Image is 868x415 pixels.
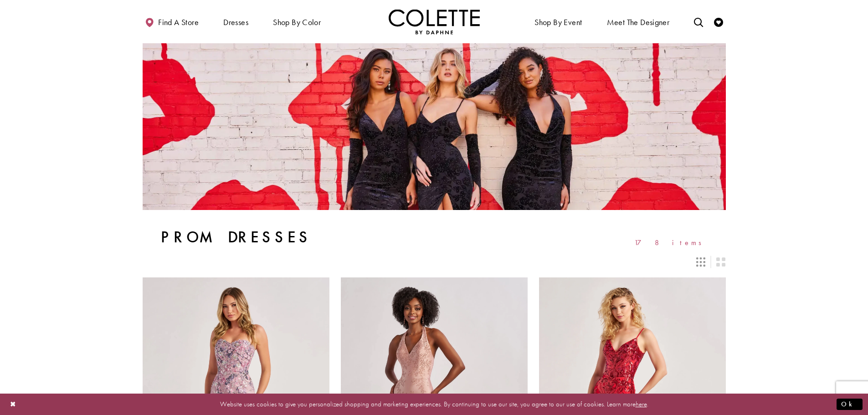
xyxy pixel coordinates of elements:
span: Switch layout to 2 columns [716,257,725,266]
img: Colette by Daphne [389,9,480,34]
span: Shop by color [273,18,321,27]
a: Visit Home Page [389,9,480,34]
a: Meet the designer [605,9,672,34]
a: Toggle search [692,9,705,34]
span: Shop by color [271,9,323,34]
span: Shop By Event [532,9,584,34]
h1: Prom Dresses [161,228,312,246]
p: Website uses cookies to give you personalized shopping and marketing experiences. By continuing t... [66,398,802,410]
a: Check Wishlist [712,9,725,34]
span: 178 items [634,239,708,246]
span: Find a store [158,18,199,27]
span: Dresses [223,18,248,27]
span: Meet the designer [607,18,670,27]
span: Switch layout to 3 columns [696,257,705,266]
button: Submit Dialog [837,399,863,410]
button: Close Dialog [5,396,21,412]
span: Dresses [221,9,251,34]
a: here [636,400,647,409]
span: Shop By Event [534,18,582,27]
a: Find a store [143,9,201,34]
div: Layout Controls [137,252,731,272]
